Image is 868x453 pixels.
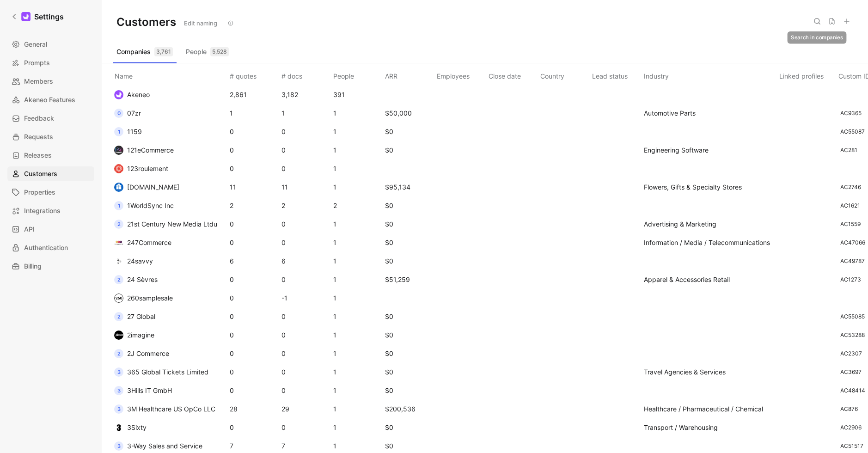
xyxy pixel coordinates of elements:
[228,344,280,363] td: 0
[642,141,777,159] td: Engineering Software
[777,63,837,86] th: Linked profiles
[383,307,435,326] td: $0
[114,183,123,192] img: logo
[228,86,280,104] td: 2,861
[383,326,435,344] td: $0
[280,344,331,363] td: 0
[24,224,35,235] span: API
[127,331,154,339] span: 2imagine
[127,239,171,246] span: 247Commerce
[331,381,383,400] td: 1
[331,363,383,381] td: 1
[111,180,183,195] button: logo[DOMAIN_NAME]
[127,183,179,191] span: [DOMAIN_NAME]
[111,383,175,398] button: 33Hills IT GmbH
[24,205,61,216] span: Integrations
[114,331,123,340] img: logo
[331,289,383,307] td: 1
[840,331,865,340] div: AC53288
[127,386,172,394] span: 3Hills IT GmbH
[331,122,383,141] td: 1
[228,270,280,289] td: 0
[331,178,383,196] td: 1
[127,349,169,357] span: 2J Commerce
[383,344,435,363] td: $0
[111,291,176,306] button: logo260samplesale
[840,349,862,358] div: AC2307
[114,275,123,284] div: 2
[180,17,221,30] button: Edit naming
[228,122,280,141] td: 0
[114,423,123,432] img: logo
[280,196,331,215] td: 2
[111,161,171,176] button: logo123roulement
[24,113,54,124] span: Feedback
[127,405,215,413] span: 3M Healthcare US OpCo LLC
[228,215,280,233] td: 0
[590,63,642,86] th: Lead status
[7,129,94,144] a: Requests
[331,159,383,178] td: 1
[111,198,177,213] button: 11WorldSync Inc
[840,275,861,284] div: AC1273
[840,257,865,266] div: AC49787
[7,111,94,126] a: Feedback
[228,104,280,122] td: 1
[111,328,158,343] button: logo2imagine
[840,201,860,210] div: AC1621
[228,63,280,86] th: # quotes
[7,7,67,26] a: Settings
[7,166,94,181] a: Customers
[642,270,777,289] td: Apparel & Accessories Retail
[228,418,280,437] td: 0
[280,86,331,104] td: 3,182
[642,215,777,233] td: Advertising & Marketing
[383,104,435,122] td: $50,000
[642,400,777,418] td: Healthcare / Pharmaceutical / Chemical
[383,270,435,289] td: $51,259
[383,233,435,252] td: $0
[331,344,383,363] td: 1
[383,178,435,196] td: $95,134
[114,90,123,99] img: logo
[383,252,435,270] td: $0
[7,148,94,163] a: Releases
[111,402,219,416] button: 33M Healthcare US OpCo LLC
[280,418,331,437] td: 0
[24,39,47,50] span: General
[7,240,94,255] a: Authentication
[331,307,383,326] td: 1
[111,124,145,139] button: 11159
[111,346,172,361] button: 22J Commerce
[840,367,862,377] div: AC3697
[228,196,280,215] td: 2
[127,220,217,228] span: 21st Century New Media Ltdu
[114,367,123,377] div: 3
[331,63,383,86] th: People
[116,15,176,29] h1: Customers
[111,143,177,158] button: logo121eCommerce
[228,363,280,381] td: 0
[642,363,777,381] td: Travel Agencies & Services
[24,57,50,68] span: Prompts
[114,294,123,303] img: logo
[24,131,53,142] span: Requests
[111,217,220,232] button: 221st Century New Media Ltdu
[228,326,280,344] td: 0
[127,423,147,431] span: 3Sixty
[383,196,435,215] td: $0
[228,400,280,418] td: 28
[840,146,857,155] div: AC281
[182,44,232,59] button: People
[24,168,57,179] span: Customers
[383,122,435,141] td: $0
[228,289,280,307] td: 0
[114,109,123,118] div: 0
[383,418,435,437] td: $0
[114,127,123,136] div: 1
[114,238,123,247] img: logo
[7,92,94,107] a: Akeneo Features
[280,63,331,86] th: # docs
[114,441,123,451] div: 3
[538,63,590,86] th: Country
